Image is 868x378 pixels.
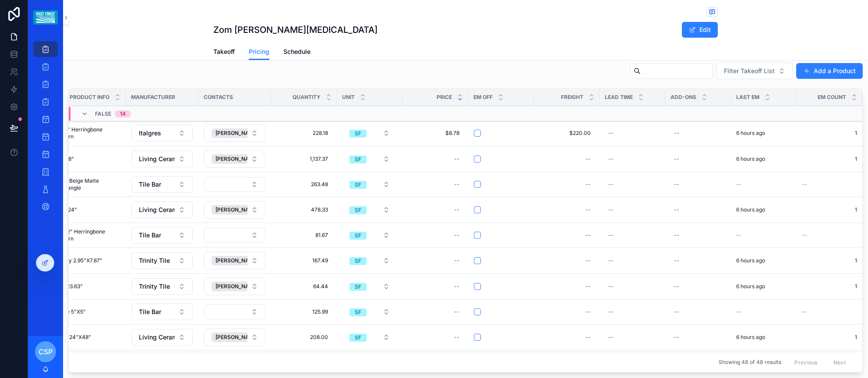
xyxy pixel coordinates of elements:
div: -- [608,130,614,137]
span: -- [802,232,807,239]
div: -- [608,283,614,290]
span: Showing 48 of 48 results [719,359,781,366]
img: App logo [33,11,57,25]
div: -- [454,334,459,341]
span: Italgres [139,129,161,138]
button: Add a Product [796,63,863,79]
span: $8.78 [411,130,459,137]
span: -- [736,232,741,239]
div: -- [608,155,614,163]
button: Select Button [342,177,397,192]
span: Trinity Tile [139,256,170,265]
span: Freight [561,94,583,101]
span: [PERSON_NAME] [215,283,259,290]
div: -- [454,155,459,163]
span: 1 [802,257,857,264]
span: 263.48 [280,181,328,188]
p: 6 hours ago [736,257,765,264]
div: SF [355,283,361,291]
button: Select Button [204,304,265,319]
button: Select Button [204,150,265,168]
div: SF [355,334,361,342]
button: Select Button [131,278,193,295]
div: -- [674,334,679,341]
button: Select Button [342,279,397,294]
div: -- [674,257,679,264]
div: -- [608,257,614,264]
div: -- [674,181,679,188]
span: Filter Takeoff List [724,67,775,75]
div: SF [355,181,361,189]
span: -- [802,181,807,188]
span: -- [802,308,807,315]
button: Select Button [716,63,793,79]
h1: Zom [PERSON_NAME][MEDICAL_DATA] [213,24,378,36]
div: -- [674,308,679,315]
span: Last EM [736,94,759,101]
button: Select Button [342,125,397,141]
span: Add. Product Info [55,94,109,101]
button: Select Button [131,329,193,346]
div: -- [608,206,614,213]
div: -- [586,334,591,341]
span: Takeoff [213,47,235,56]
span: 64.44 [280,283,328,290]
span: Price [437,94,452,101]
button: Select Button [131,151,193,167]
button: Select Button [204,228,265,243]
span: 478.33 [280,206,328,213]
span: 1,137.37 [280,155,328,163]
div: -- [674,130,679,137]
button: Unselect 622 [212,154,272,164]
span: 1 [802,334,857,341]
div: -- [454,206,459,213]
span: Living Ceramics [139,205,175,214]
button: Edit [682,22,718,38]
span: 228.18 [280,130,328,137]
span: 125.99 [280,308,328,315]
span: [PERSON_NAME] [215,130,259,137]
div: SF [355,308,361,316]
span: Living Ceramics [139,155,175,163]
div: SF [355,130,361,138]
span: Tile Bar [139,307,161,316]
button: Unselect 326 [212,282,272,291]
span: -- [736,308,741,315]
p: 6 hours ago [736,283,765,290]
a: Schedule [283,44,311,61]
div: -- [586,155,591,163]
span: 1 [802,206,857,213]
span: Trinity Tile [139,282,170,291]
p: 6 hours ago [736,206,765,213]
div: -- [674,283,679,290]
div: -- [586,181,591,188]
div: -- [586,257,591,264]
button: Select Button [204,278,265,295]
p: 6 hours ago [736,155,765,163]
span: Add-ons [670,94,696,101]
span: 81.67 [280,232,328,239]
button: Select Button [131,176,193,193]
span: Sand Beige Matte 6"Triangle [55,177,120,191]
button: Select Button [131,125,193,141]
span: Pricing [249,47,269,56]
button: Select Button [342,253,397,268]
span: 13"X23.63" [55,283,83,290]
div: -- [586,206,591,213]
button: Select Button [204,124,265,142]
button: Unselect 622 [212,205,272,215]
div: -- [586,232,591,239]
span: 167.49 [280,257,328,264]
button: Select Button [342,304,397,320]
div: -- [586,308,591,315]
button: Select Button [204,201,265,219]
button: Unselect 326 [212,256,272,265]
div: -- [674,155,679,163]
div: -- [454,181,459,188]
button: Select Button [342,329,397,345]
div: -- [454,308,459,315]
span: Quantity [293,94,321,101]
div: -- [454,283,459,290]
button: Select Button [342,227,397,243]
span: Unit [342,94,355,101]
